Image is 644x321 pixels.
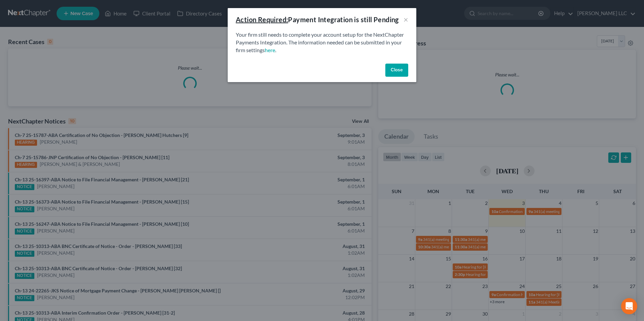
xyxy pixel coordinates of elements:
[385,64,408,77] button: Close
[404,15,408,24] button: ×
[621,298,637,314] div: Open Intercom Messenger
[236,15,288,24] u: Action Required:
[236,31,408,54] p: Your firm still needs to complete your account setup for the NextChapter Payments Integration. Th...
[265,47,275,53] a: here
[236,15,399,24] div: Payment Integration is still Pending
